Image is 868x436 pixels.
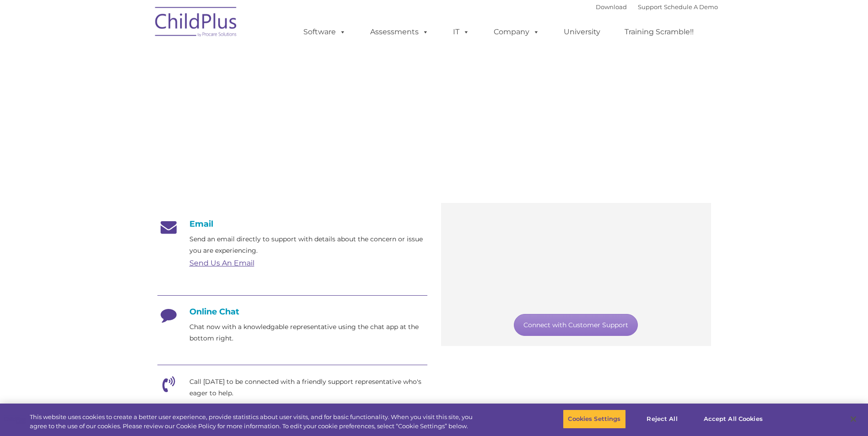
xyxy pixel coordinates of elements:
p: Call [DATE] to be connected with a friendly support representative who's eager to help. [189,376,427,399]
a: Schedule A Demo [664,3,718,11]
a: Company [485,23,549,41]
h4: Email [157,219,427,229]
a: Download [596,3,627,11]
button: Reject All [634,409,691,429]
a: Training Scramble!! [615,23,703,41]
a: Assessments [361,23,438,41]
a: Support [638,3,662,11]
a: IT [444,23,479,41]
button: Close [843,409,863,429]
a: Send Us An Email [189,259,254,267]
a: Software [294,23,355,41]
button: Accept All Cookies [699,409,768,429]
font: | [596,3,718,11]
p: Chat now with a knowledgable representative using the chat app at the bottom right. [189,321,427,344]
a: Connect with Customer Support [514,314,638,336]
div: This website uses cookies to create a better user experience, provide statistics about user visit... [30,413,477,431]
button: Cookies Settings [563,409,625,429]
h4: Online Chat [157,307,427,317]
img: ChildPlus by Procare Solutions [151,0,242,46]
a: University [555,23,609,41]
p: Send an email directly to support with details about the concern or issue you are experiencing. [189,234,427,256]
